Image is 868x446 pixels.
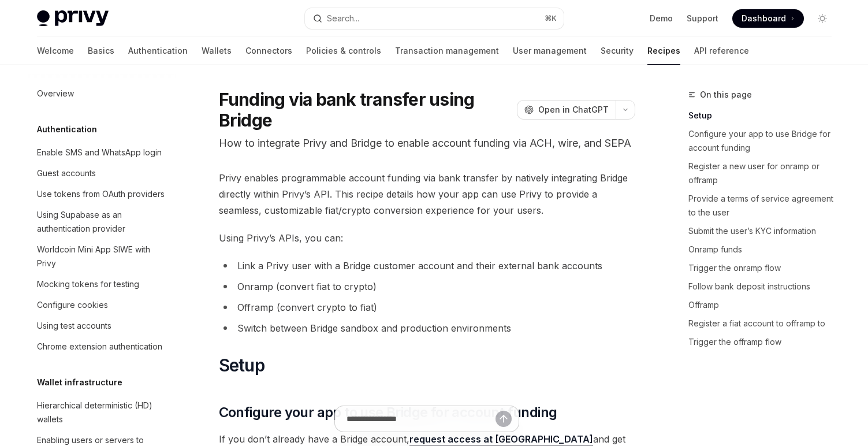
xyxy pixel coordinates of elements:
a: Trigger the onramp flow [688,259,841,277]
a: Wallets [202,37,232,65]
a: Dashboard [732,9,804,28]
a: Onramp funds [688,240,841,259]
a: Setup [688,106,841,125]
div: Guest accounts [37,166,96,180]
a: User management [513,37,587,65]
span: Dashboard [742,13,786,24]
span: Open in ChatGPT [538,104,609,116]
div: Use tokens from OAuth providers [37,187,165,201]
a: Use tokens from OAuth providers [28,184,176,205]
a: Policies & controls [306,37,381,65]
a: Guest accounts [28,163,176,184]
button: Send message [496,411,512,427]
a: Using Supabase as an authentication provider [28,205,176,239]
a: Support [687,13,718,24]
a: Demo [650,13,673,24]
a: Security [601,37,634,65]
a: Worldcoin Mini App SIWE with Privy [28,239,176,274]
a: Connectors [245,37,292,65]
div: Enable SMS and WhatsApp login [37,146,162,159]
a: Basics [88,37,114,65]
span: On this page [700,88,752,102]
a: Welcome [37,37,74,65]
div: Overview [37,87,74,101]
button: Open in ChatGPT [517,100,616,120]
a: Configure your app to use Bridge for account funding [688,125,841,157]
button: Toggle dark mode [813,9,832,28]
span: ⌘ K [545,14,557,23]
li: Onramp (convert fiat to crypto) [219,278,635,295]
a: Using test accounts [28,315,176,336]
span: Using Privy’s APIs, you can: [219,230,635,246]
a: Submit the user’s KYC information [688,222,841,240]
div: Search... [327,12,359,25]
a: Provide a terms of service agreement to the user [688,189,841,222]
a: API reference [694,37,749,65]
img: light logo [37,10,109,27]
li: Switch between Bridge sandbox and production environments [219,320,635,336]
a: Hierarchical deterministic (HD) wallets [28,395,176,430]
a: Register a fiat account to offramp to [688,314,841,333]
a: Recipes [647,37,680,65]
div: Configure cookies [37,298,108,312]
div: Hierarchical deterministic (HD) wallets [37,399,169,426]
h5: Wallet infrastructure [37,376,122,389]
a: Transaction management [395,37,499,65]
a: Chrome extension authentication [28,336,176,357]
li: Offramp (convert crypto to fiat) [219,299,635,315]
li: Link a Privy user with a Bridge customer account and their external bank accounts [219,258,635,274]
a: Register a new user for onramp or offramp [688,157,841,189]
span: Setup [219,355,265,376]
span: Privy enables programmable account funding via bank transfer by natively integrating Bridge direc... [219,170,635,218]
div: Worldcoin Mini App SIWE with Privy [37,243,169,270]
div: Mocking tokens for testing [37,277,139,291]
div: Using test accounts [37,319,111,333]
a: Authentication [128,37,188,65]
a: Follow bank deposit instructions [688,277,841,296]
p: How to integrate Privy and Bridge to enable account funding via ACH, wire, and SEPA [219,135,635,151]
button: Search...⌘K [305,8,564,29]
a: Overview [28,83,176,104]
div: Using Supabase as an authentication provider [37,208,169,236]
a: Offramp [688,296,841,314]
a: Configure cookies [28,295,176,315]
a: Enable SMS and WhatsApp login [28,142,176,163]
a: Trigger the offramp flow [688,333,841,351]
h1: Funding via bank transfer using Bridge [219,89,512,131]
a: Mocking tokens for testing [28,274,176,295]
h5: Authentication [37,122,97,136]
div: Chrome extension authentication [37,340,162,354]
